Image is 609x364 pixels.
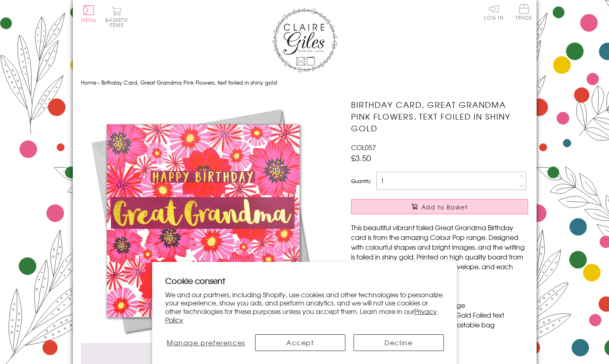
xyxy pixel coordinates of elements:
[354,334,444,351] button: Decline
[81,99,325,343] img: Birthday Card, Great Grandma Pink Flowers, text foiled in shiny gold
[351,152,371,163] span: £3.50
[81,16,97,24] span: Menu
[81,74,528,91] nav: breadcrumbs
[109,16,128,28] span: 0 items
[81,78,96,86] a: Home
[351,142,376,152] span: COL057
[351,222,528,281] p: This beautiful vibrant foiled Great Grandma Birthday card is from the amazing Colour Pop range. D...
[351,177,371,185] label: Quantity
[167,338,245,347] span: Manage preferences
[351,99,528,134] h1: Birthday Card, Great Grandma Pink Flowers, text foiled in shiny gold
[165,290,444,324] p: We and our partners, including Shopify, use cookies and other technologies to personalize your ex...
[255,334,345,351] button: Accept
[272,8,337,72] img: Claire Giles Greetings Cards
[81,5,97,22] button: Menu
[105,7,128,27] button: Basket0 items
[165,275,444,286] h2: Cookie consent
[421,203,468,211] span: Add to Basket
[484,4,504,20] a: Log In
[165,334,247,351] button: Manage preferences
[515,4,533,20] span: Trade
[515,4,533,22] a: Trade
[101,78,277,86] span: Birthday Card, Great Grandma Pink Flowers, text foiled in shiny gold
[98,78,100,86] span: ›
[165,306,437,325] a: Privacy Policy
[351,199,528,214] button: Add to Basket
